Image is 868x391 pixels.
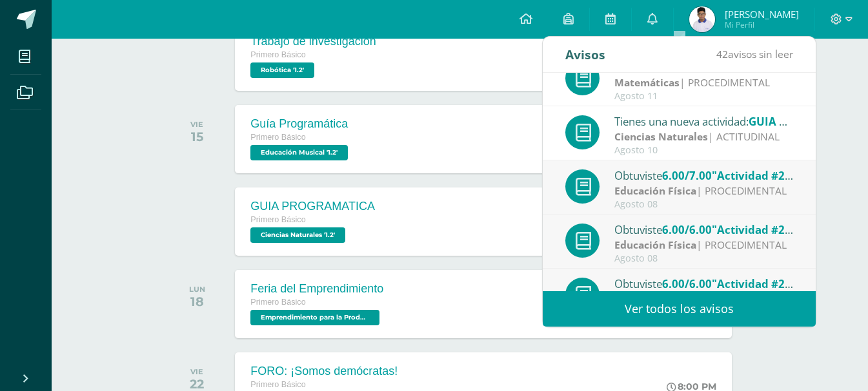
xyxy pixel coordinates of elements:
[689,6,715,32] img: c9d05fe0526a1c9507232ac34499403a.png
[614,221,794,238] div: Obtuviste en
[250,310,379,325] span: Emprendimiento para la Productividad '1.2'
[189,285,205,294] div: LUN
[250,227,345,243] span: Ciencias Naturales '1.2'
[662,168,712,183] span: 6.00/7.00
[190,367,204,376] div: VIE
[614,113,794,129] div: Tienes una nueva actividad:
[614,199,794,210] div: Agosto 08
[543,291,816,327] a: Ver todos los avisos
[614,184,794,198] div: | PROCEDIMENTAL
[250,282,383,296] div: Feria del Emprendimiento
[749,114,867,129] span: GUIA PROGRAMATICA
[250,50,305,59] span: Primero Básico
[725,19,799,30] span: Mi Perfil
[716,47,728,61] span: 42
[712,276,793,291] span: "Actividad #2"
[662,222,712,237] span: 6.00/6.00
[250,117,351,131] div: Guía Programática
[614,275,794,292] div: Obtuviste en
[725,8,799,21] span: [PERSON_NAME]
[614,238,794,253] div: | PROCEDIMENTAL
[250,62,314,78] span: Robótica '1.2'
[250,365,398,378] div: FORO: ¡Somos demócratas!
[190,120,203,129] div: VIE
[250,200,375,213] div: GUIA PROGRAMATICA
[614,129,708,144] strong: Ciencias Naturales
[614,184,696,198] strong: Educación Física
[712,168,793,183] span: "Actividad #2"
[614,238,696,252] strong: Educación Física
[250,133,305,142] span: Primero Básico
[716,47,793,61] span: avisos sin leer
[614,91,794,102] div: Agosto 11
[189,294,205,309] div: 18
[712,222,793,237] span: "Actividad #2"
[250,298,305,307] span: Primero Básico
[662,276,712,291] span: 6.00/6.00
[614,129,794,144] div: | ACTITUDINAL
[250,35,376,48] div: Trabajo de investigación
[250,145,348,160] span: Educación Musical '1.2'
[250,215,305,224] span: Primero Básico
[250,380,305,389] span: Primero Básico
[614,253,794,264] div: Agosto 08
[614,75,794,90] div: | PROCEDIMENTAL
[565,37,605,72] div: Avisos
[614,75,680,90] strong: Matemáticas
[614,167,794,184] div: Obtuviste en
[614,145,794,156] div: Agosto 10
[190,129,203,144] div: 15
